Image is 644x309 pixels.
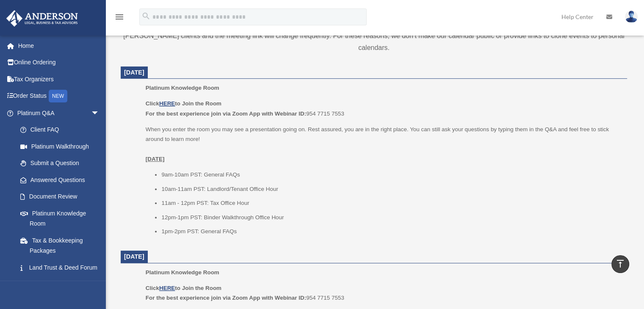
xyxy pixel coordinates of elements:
a: Tax Organizers [6,71,112,88]
span: arrow_drop_down [91,105,108,122]
p: 954 7715 7553 [146,99,621,119]
img: User Pic [625,11,638,23]
a: Home [6,37,112,54]
b: Click to Join the Room [146,285,221,291]
i: menu [114,12,124,22]
a: Platinum Knowledge Room [12,205,108,232]
div: NEW [49,90,67,102]
a: Portal Feedback [12,276,112,293]
li: 11am - 12pm PST: Tax Office Hour [161,198,621,208]
li: 12pm-1pm PST: Binder Walkthrough Office Hour [161,212,621,223]
a: Platinum Q&Aarrow_drop_down [6,105,112,121]
li: 1pm-2pm PST: General FAQs [161,226,621,237]
p: 954 7715 7553 [146,283,621,303]
a: Document Review [12,188,112,205]
a: vertical_align_top [611,255,629,273]
a: Platinum Walkthrough [12,138,112,155]
a: Answered Questions [12,171,112,188]
b: For the best experience join via Zoom App with Webinar ID: [146,295,306,301]
span: [DATE] [124,69,144,76]
span: Platinum Knowledge Room [146,85,219,91]
li: 9am-10am PST: General FAQs [161,170,621,180]
b: For the best experience join via Zoom App with Webinar ID: [146,110,306,117]
a: Tax & Bookkeeping Packages [12,232,112,259]
a: Online Ordering [6,54,112,71]
a: Land Trust & Deed Forum [12,259,112,276]
p: When you enter the room you may see a presentation going on. Rest assured, you are in the right p... [146,124,621,164]
a: HERE [159,285,175,291]
a: Client FAQ [12,121,112,138]
a: menu [114,15,124,22]
u: [DATE] [146,156,165,162]
span: Platinum Knowledge Room [146,269,219,276]
a: Submit a Question [12,155,112,172]
span: [DATE] [124,253,144,260]
i: search [141,11,151,21]
b: Click to Join the Room [146,100,221,107]
a: HERE [159,100,175,107]
li: 10am-11am PST: Landlord/Tenant Office Hour [161,184,621,194]
a: Order StatusNEW [6,88,112,105]
i: vertical_align_top [615,259,625,269]
img: Anderson Advisors Platinum Portal [4,10,80,27]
